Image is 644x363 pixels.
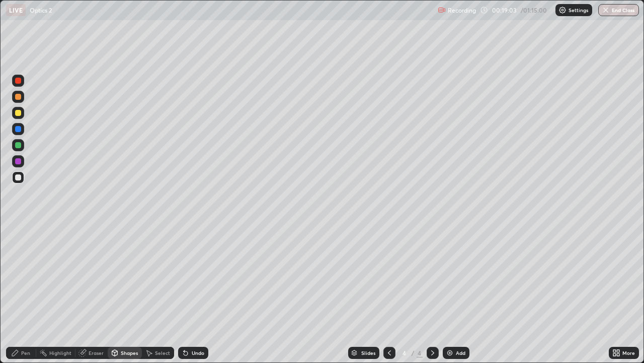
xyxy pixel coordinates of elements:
div: Select [155,350,170,355]
div: Pen [21,350,30,355]
div: 4 [399,350,410,356]
p: Recording [448,7,476,14]
div: More [622,350,635,355]
div: 4 [417,348,423,357]
div: Eraser [89,350,104,355]
p: LIVE [9,6,23,14]
img: recording.375f2c34.svg [438,6,446,14]
p: Settings [569,8,588,13]
img: add-slide-button [446,349,454,357]
div: Highlight [49,350,71,355]
div: Add [456,350,465,355]
img: end-class-cross [602,6,610,14]
div: Slides [361,350,375,355]
button: End Class [598,4,639,16]
img: class-settings-icons [558,6,567,14]
p: Optics 2 [30,6,52,14]
div: / [412,350,415,356]
div: Undo [192,350,204,355]
div: Shapes [121,350,138,355]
